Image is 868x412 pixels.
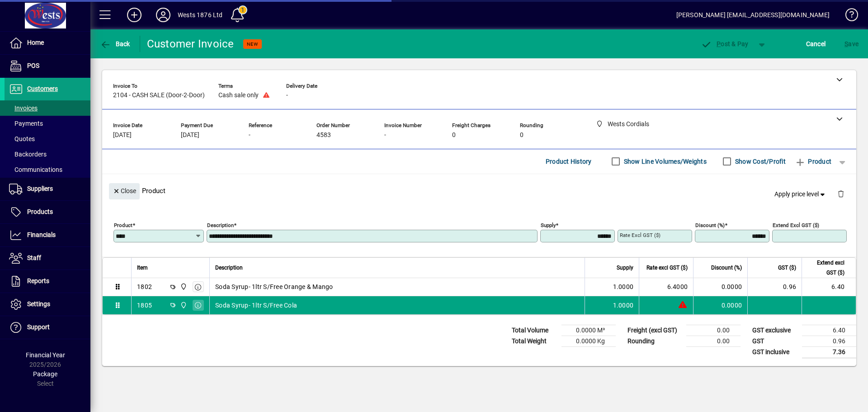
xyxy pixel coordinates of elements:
[802,325,856,336] td: 6.40
[748,325,802,336] td: GST exclusive
[102,174,856,207] div: Product
[9,104,38,112] span: Invoices
[790,153,836,170] button: Product
[807,258,844,278] span: Extend excl GST ($)
[5,247,90,270] a: Staff
[830,183,852,205] button: Delete
[748,346,802,358] td: GST inclusive
[27,39,44,46] span: Home
[9,135,35,142] span: Quotes
[507,336,561,346] td: Total Weight
[27,208,53,215] span: Products
[697,36,753,52] button: Post & Pay
[247,41,258,47] span: NEW
[806,37,826,51] span: Cancel
[137,263,148,273] span: Item
[5,293,90,316] a: Settings
[218,92,259,99] span: Cash sale only
[27,185,53,192] span: Suppliers
[613,282,634,291] span: 1.0000
[100,40,130,47] span: Back
[149,7,178,23] button: Profile
[27,323,50,331] span: Support
[520,132,524,139] span: 0
[802,336,856,346] td: 0.96
[711,263,742,273] span: Discount (%)
[5,100,90,116] a: Invoices
[676,8,830,22] div: [PERSON_NAME] [EMAIL_ADDRESS][DOMAIN_NAME]
[120,7,149,23] button: Add
[623,336,686,346] td: Rounding
[5,32,90,54] a: Home
[27,254,41,261] span: Staff
[452,132,456,139] span: 0
[286,92,288,99] span: -
[27,231,56,238] span: Financials
[733,157,786,166] label: Show Cost/Profit
[207,222,234,228] mat-label: Description
[181,132,199,139] span: [DATE]
[771,186,830,202] button: Apply price level
[693,278,747,296] td: 0.0000
[561,336,616,346] td: 0.0000 Kg
[113,184,136,199] span: Close
[646,263,688,273] span: Rate excl GST ($)
[561,325,616,336] td: 0.0000 M³
[178,300,188,310] span: Wests Cordials
[215,282,333,291] span: Soda Syrup- 1ltr S/Free Orange & Mango
[546,154,592,169] span: Product History
[748,336,802,346] td: GST
[178,8,222,22] div: Wests 1876 Ltd
[27,277,49,284] span: Reports
[113,132,132,139] span: [DATE]
[384,132,386,139] span: -
[839,2,857,31] a: Knowledge Base
[695,222,725,228] mat-label: Discount (%)
[613,301,634,310] span: 1.0000
[693,296,747,314] td: 0.0000
[717,40,721,47] span: P
[33,370,57,378] span: Package
[5,116,90,131] a: Payments
[109,183,140,199] button: Close
[114,222,132,228] mat-label: Product
[773,222,819,228] mat-label: Extend excl GST ($)
[137,301,152,310] div: 1805
[802,278,856,296] td: 6.40
[622,157,707,166] label: Show Line Volumes/Weights
[542,153,595,170] button: Product History
[9,151,47,158] span: Backorders
[541,222,556,228] mat-label: Supply
[9,120,43,127] span: Payments
[27,300,50,308] span: Settings
[507,325,561,336] td: Total Volume
[107,187,142,195] app-page-header-button: Close
[113,92,205,99] span: 2104 - CASH SALE (Door-2-Door)
[5,316,90,339] a: Support
[686,336,741,346] td: 0.00
[686,325,741,336] td: 0.00
[5,270,90,293] a: Reports
[617,263,633,273] span: Supply
[804,36,828,52] button: Cancel
[778,263,796,273] span: GST ($)
[701,40,749,47] span: ost & Pay
[5,147,90,162] a: Backorders
[844,40,848,47] span: S
[9,166,62,173] span: Communications
[842,36,861,52] button: Save
[747,278,802,296] td: 0.96
[645,282,688,291] div: 6.4000
[5,201,90,223] a: Products
[316,132,331,139] span: 4583
[147,37,234,51] div: Customer Invoice
[774,189,827,199] span: Apply price level
[844,37,859,51] span: ave
[795,154,831,169] span: Product
[27,62,39,69] span: POS
[98,36,132,52] button: Back
[215,263,243,273] span: Description
[5,224,90,246] a: Financials
[27,85,58,92] span: Customers
[802,346,856,358] td: 7.36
